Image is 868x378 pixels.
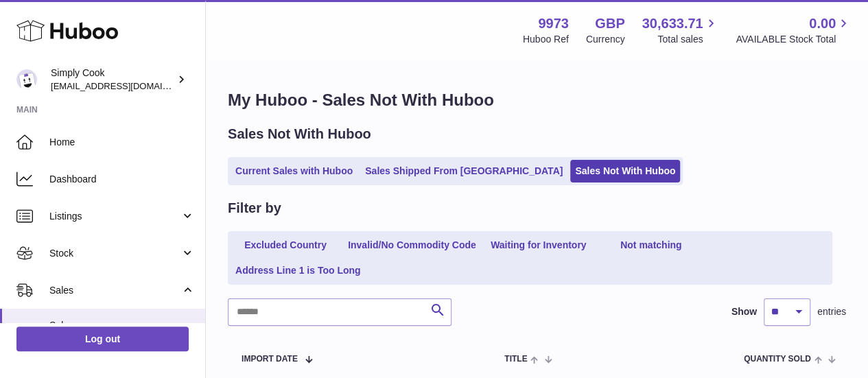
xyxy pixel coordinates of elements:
[242,355,298,364] span: Import date
[49,173,195,186] span: Dashboard
[49,319,195,332] span: Sales
[570,160,680,182] a: Sales Not With Huboo
[49,210,180,223] span: Listings
[360,160,567,182] a: Sales Shipped From [GEOGRAPHIC_DATA]
[231,234,340,257] a: Excluded Country
[504,355,527,364] span: Title
[538,14,569,33] strong: 9973
[231,259,366,282] a: Address Line 1 is Too Long
[343,234,481,257] a: Invalid/No Commodity Code
[49,136,195,149] span: Home
[231,160,357,182] a: Current Sales with Huboo
[49,284,180,297] span: Sales
[51,80,202,91] span: [EMAIL_ADDRESS][DOMAIN_NAME]
[744,355,811,364] span: Quantity Sold
[736,14,852,46] a: 0.00 AVAILABLE Stock Total
[809,14,836,33] span: 0.00
[595,14,624,33] strong: GBP
[642,14,703,33] span: 30,633.71
[16,69,37,90] img: internalAdmin-9973@internal.huboo.com
[228,89,846,111] h1: My Huboo - Sales Not With Huboo
[736,33,852,46] span: AVAILABLE Stock Total
[642,14,718,46] a: 30,633.71 Total sales
[51,67,174,93] div: Simply Cook
[596,234,706,257] a: Not matching
[228,125,371,143] h2: Sales Not With Huboo
[228,199,281,217] h2: Filter by
[16,327,189,351] a: Log out
[523,33,569,46] div: Huboo Ref
[731,305,757,318] label: Show
[49,247,180,260] span: Stock
[657,33,718,46] span: Total sales
[586,33,625,46] div: Currency
[484,234,594,257] a: Waiting for Inventory
[817,305,846,318] span: entries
